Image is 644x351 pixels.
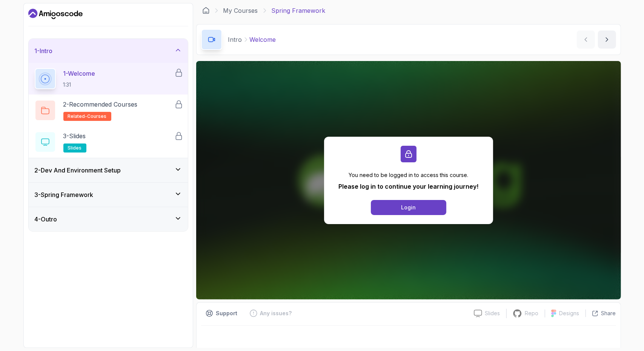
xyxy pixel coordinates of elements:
[35,100,182,121] button: 2-Recommended Coursesrelated-courses
[68,145,82,151] span: slides
[28,8,83,20] a: Dashboard
[35,190,94,199] h3: 3 - Spring Framework
[35,46,53,55] h3: 1 - Intro
[35,68,182,89] button: 1-Welcome1:31
[228,35,242,44] p: Intro
[63,131,86,140] p: 3 - Slides
[250,35,276,44] p: Welcome
[35,215,57,224] h3: 4 - Outro
[29,158,188,182] button: 2-Dev And Environment Setup
[35,131,182,153] button: 3-Slidesslides
[63,69,95,78] p: 1 - Welcome
[598,31,616,49] button: next content
[68,113,107,119] span: related-courses
[577,31,595,49] button: previous content
[485,310,500,317] p: Slides
[525,310,539,317] p: Repo
[63,81,95,89] p: 1:31
[29,207,188,231] button: 4-Outro
[216,310,238,317] p: Support
[223,6,258,15] a: My Courses
[202,7,210,14] a: Dashboard
[201,307,242,319] button: Support button
[601,310,616,317] p: Share
[63,100,138,109] p: 2 - Recommended Courses
[371,200,446,215] button: Login
[272,6,326,15] p: Spring Framework
[559,310,579,317] p: Designs
[338,182,478,191] p: Please log in to continue your learning journey!
[35,166,121,175] h3: 2 - Dev And Environment Setup
[260,310,292,317] p: Any issues?
[29,39,188,63] button: 1-Intro
[29,183,188,207] button: 3-Spring Framework
[401,204,416,211] div: Login
[338,171,478,179] p: You need to be logged in to access this course.
[586,310,616,317] button: Share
